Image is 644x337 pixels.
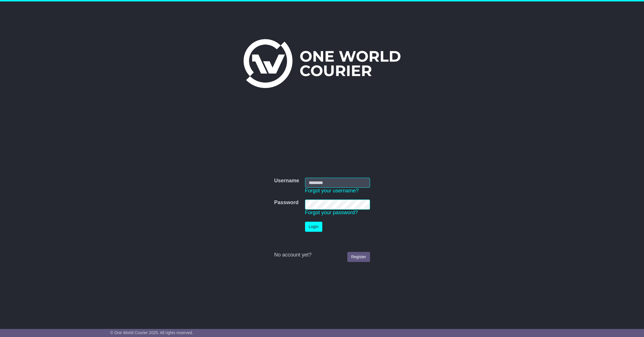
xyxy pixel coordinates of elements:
[305,210,358,215] a: Forgot your password?
[274,178,299,184] label: Username
[274,200,298,206] label: Password
[110,330,193,335] span: © One World Courier 2025. All rights reserved.
[347,252,370,262] a: Register
[244,39,400,88] img: One World
[274,252,370,258] div: No account yet?
[305,188,359,194] a: Forgot your username?
[305,222,322,232] button: Login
